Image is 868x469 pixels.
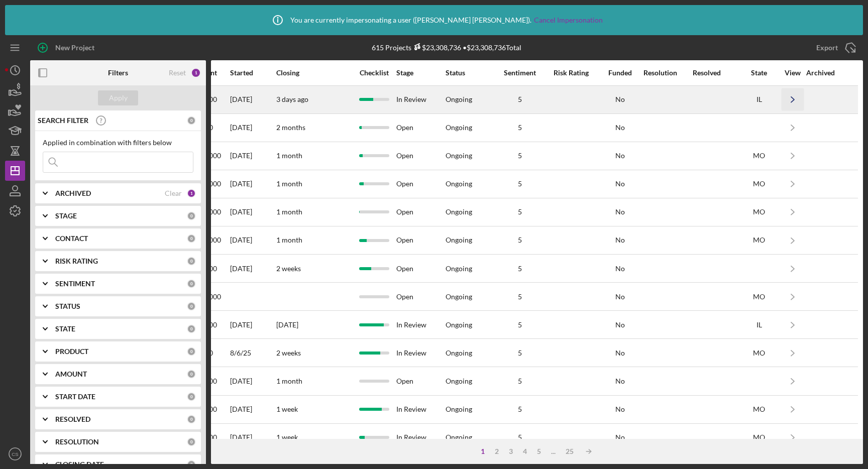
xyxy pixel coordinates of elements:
[739,236,779,244] div: MO
[597,321,642,329] div: No
[396,255,445,282] div: Open
[187,234,196,243] div: 0
[55,325,75,333] b: STATE
[495,349,545,357] div: 5
[230,199,275,225] div: [DATE]
[276,377,302,385] time: 1 month
[597,433,642,441] div: No
[187,189,196,198] div: 1
[55,212,77,220] b: STAGE
[446,321,472,329] div: Ongoing
[495,265,545,273] div: 5
[504,447,518,455] div: 3
[230,114,275,141] div: [DATE]
[276,69,352,77] div: Closing
[55,302,80,310] b: STATUS
[55,460,104,468] b: CLOSING DATE
[446,236,472,244] div: Ongoing
[187,257,196,266] div: 0
[276,236,302,244] time: 1 month
[597,377,642,385] div: No
[169,69,186,77] div: Reset
[446,265,472,273] div: Ongoing
[396,424,445,451] div: In Review
[446,405,472,413] div: Ongoing
[230,143,275,169] div: [DATE]
[55,347,88,356] b: PRODUCT
[495,293,545,301] div: 5
[739,152,779,160] div: MO
[187,211,196,220] div: 0
[495,208,545,216] div: 5
[230,368,275,394] div: [DATE]
[230,255,275,282] div: [DATE]
[495,405,545,413] div: 5
[55,415,90,423] b: RESOLVED
[396,227,445,254] div: Open
[597,180,642,188] div: No
[446,208,472,216] div: Ongoing
[165,189,182,197] div: Clear
[276,433,298,441] time: 1 week
[55,38,94,58] div: New Project
[739,433,779,441] div: MO
[495,236,545,244] div: 5
[643,69,692,77] div: Resolution
[98,90,138,105] button: Apply
[597,293,642,301] div: No
[55,234,88,243] b: CONTACT
[446,433,472,441] div: Ongoing
[476,447,490,455] div: 1
[230,396,275,423] div: [DATE]
[55,438,99,446] b: RESOLUTION
[739,95,779,103] div: IL
[396,199,445,225] div: Open
[411,43,461,52] div: $23,308,736
[396,396,445,423] div: In Review
[446,180,472,188] div: Ongoing
[490,447,504,455] div: 2
[739,293,779,301] div: MO
[396,171,445,197] div: Open
[597,69,642,77] div: Funded
[396,283,445,310] div: Open
[230,339,275,366] div: 8/6/25
[693,69,738,77] div: Resolved
[276,179,302,188] time: 1 month
[597,124,642,132] div: No
[739,69,779,77] div: State
[597,236,642,244] div: No
[55,280,95,288] b: SENTIMENT
[187,415,196,424] div: 0
[446,124,472,132] div: Ongoing
[230,69,275,77] div: Started
[230,424,275,451] div: [DATE]
[276,123,305,132] time: 2 months
[396,69,445,77] div: Stage
[446,69,494,77] div: Status
[55,370,87,378] b: AMOUNT
[546,69,596,77] div: Risk Rating
[187,324,196,333] div: 0
[739,405,779,413] div: MO
[446,152,472,160] div: Ongoing
[55,393,95,401] b: START DATE
[265,8,603,33] div: You are currently impersonating a user ( [PERSON_NAME] [PERSON_NAME] ).
[597,152,642,160] div: No
[276,95,308,103] time: 3 days ago
[276,348,301,357] time: 2 weeks
[546,447,561,455] div: ...
[396,143,445,169] div: Open
[597,95,642,103] div: No
[276,264,301,273] time: 2 weeks
[187,347,196,356] div: 0
[109,90,128,105] div: Apply
[446,95,472,103] div: Ongoing
[276,320,298,329] time: [DATE]
[187,279,196,288] div: 0
[597,349,642,357] div: No
[518,447,532,455] div: 4
[353,69,395,77] div: Checklist
[739,180,779,188] div: MO
[108,69,128,77] b: Filters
